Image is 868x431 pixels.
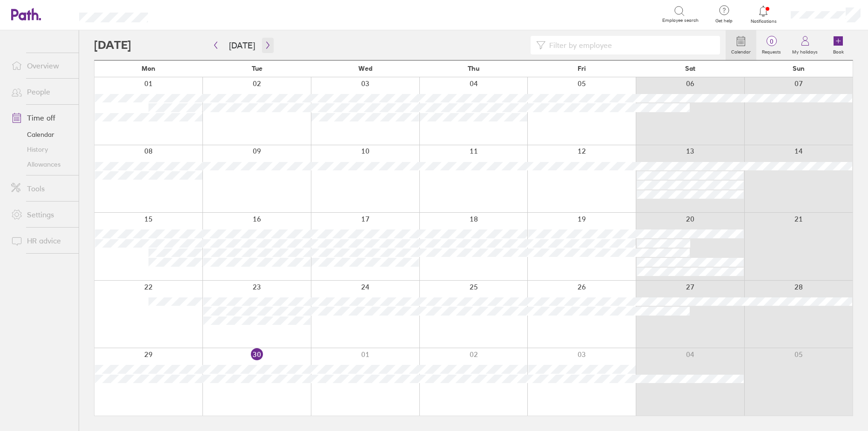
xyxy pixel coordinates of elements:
[726,30,756,60] a: Calendar
[748,5,779,24] a: Notifications
[4,142,79,157] a: History
[748,19,779,24] span: Notifications
[756,47,787,55] label: Requests
[4,205,79,224] a: Settings
[823,30,853,60] a: Book
[468,65,479,72] span: Thu
[726,47,756,55] label: Calendar
[4,127,79,142] a: Calendar
[793,65,805,72] span: Sun
[662,18,699,23] span: Employee search
[173,10,197,18] div: Search
[787,47,823,55] label: My holidays
[141,65,155,72] span: Mon
[545,36,714,54] input: Filter by employee
[756,38,787,45] span: 0
[222,38,262,53] button: [DATE]
[828,47,849,55] label: Book
[756,30,787,60] a: 0Requests
[4,179,79,198] a: Tools
[709,18,739,24] span: Get help
[4,157,79,172] a: Allowances
[578,65,586,72] span: Fri
[252,65,262,72] span: Tue
[4,231,79,250] a: HR advice
[358,65,372,72] span: Wed
[4,82,79,101] a: People
[685,65,695,72] span: Sat
[4,56,79,75] a: Overview
[4,108,79,127] a: Time off
[787,30,823,60] a: My holidays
